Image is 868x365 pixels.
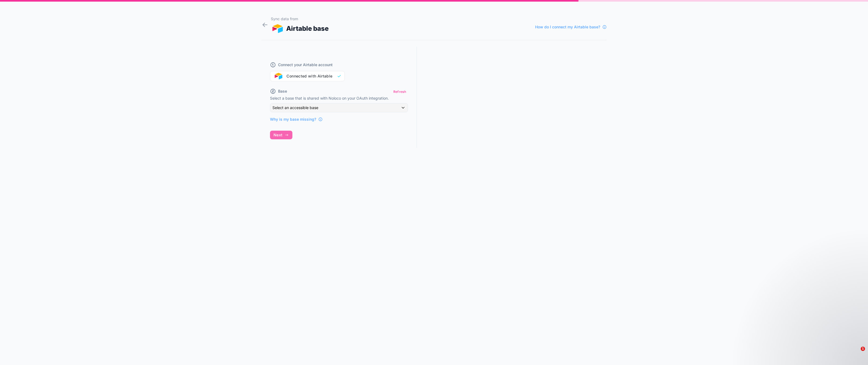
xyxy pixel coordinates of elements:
p: Select a base that is shared with Noloco on your OAuth integration. [270,96,408,101]
div: Airtable base [271,24,329,33]
span: 1 [861,347,865,351]
button: Select an accessible base [270,103,408,112]
iframe: Intercom notifications message [760,313,868,350]
a: Why is my base missing? [270,117,323,122]
h1: Sync data from [271,16,329,22]
span: Why is my base missing? [270,117,316,122]
span: Connect your Airtable account [278,62,333,67]
iframe: Intercom live chat [850,347,863,360]
span: Base [278,89,287,94]
button: Refresh [391,88,408,96]
span: Select an accessible base [272,105,318,110]
a: How do I connect my Airtable base? [535,24,607,30]
img: AIRTABLE [271,24,284,33]
span: How do I connect my Airtable base? [535,24,600,30]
